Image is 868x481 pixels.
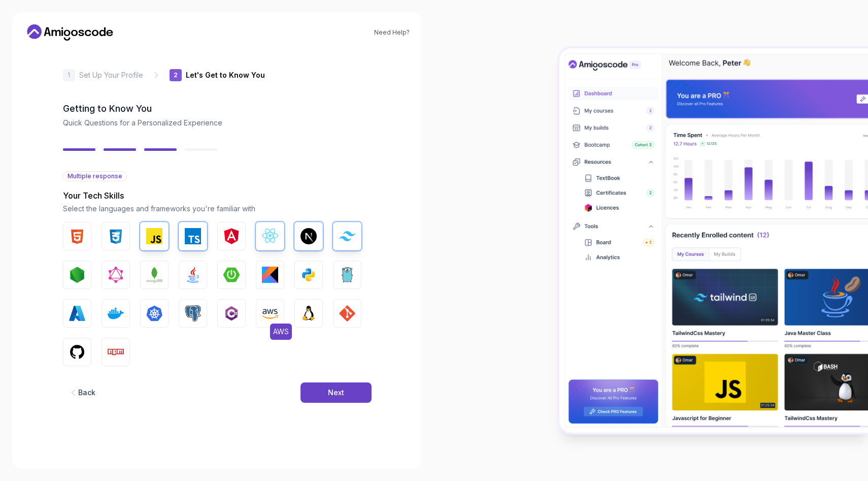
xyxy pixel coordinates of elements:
h2: Getting to Know You [63,102,372,116]
button: Spring Boot [217,261,246,289]
img: MongoDB [146,267,162,283]
p: 2 [174,72,178,78]
img: Amigoscode Dashboard [559,48,868,433]
img: Azure [69,305,85,322]
a: Home link [24,24,116,41]
button: Python [294,261,323,289]
img: Kotlin [262,267,278,283]
button: AWSAWS [256,299,284,328]
p: 1 [68,72,70,78]
p: Your Tech Skills [63,189,372,202]
button: Azure [63,299,91,328]
img: React.js [262,228,278,244]
button: Tailwind CSS [333,222,361,250]
img: Java [185,267,201,283]
button: React.js [256,222,284,250]
button: Npm [102,338,130,366]
button: Back [63,382,101,403]
button: Kotlin [256,261,284,289]
button: Linux [294,299,323,328]
button: GIT [333,299,361,328]
a: Need Help? [374,28,410,37]
img: Angular [223,228,240,244]
img: PostgreSQL [185,305,201,322]
img: AWS [262,305,278,322]
img: Node.js [69,267,85,283]
img: Npm [108,344,124,360]
img: GraphQL [108,267,124,283]
img: GitHub [69,344,85,360]
img: CSS [108,228,124,244]
div: Next [328,388,344,398]
button: Java [179,261,207,289]
img: GIT [339,305,355,322]
button: Angular [217,222,246,250]
button: GitHub [63,338,91,366]
img: Python [301,267,317,283]
div: Back [78,388,95,398]
button: Kubernetes [140,299,169,328]
img: Spring Boot [223,267,240,283]
button: MongoDB [140,261,169,289]
button: Next [301,382,372,403]
button: Go [333,261,361,289]
span: AWS [270,324,292,340]
button: TypeScript [179,222,207,250]
button: GraphQL [102,261,130,289]
img: Next.js [301,228,317,244]
img: C# [223,305,240,322]
p: Let's Get to Know You [186,70,265,80]
button: PostgreSQL [179,299,207,328]
button: C# [217,299,246,328]
img: Kubernetes [146,305,162,322]
button: CSS [102,222,130,250]
img: Tailwind CSS [339,231,355,241]
img: HTML [69,228,85,244]
span: Multiple response [68,172,122,180]
img: Linux [301,305,317,322]
button: HTML [63,222,91,250]
p: Set Up Your Profile [79,70,143,80]
button: Node.js [63,261,91,289]
button: Next.js [294,222,323,250]
button: JavaScript [140,222,169,250]
img: JavaScript [146,228,162,244]
img: TypeScript [185,228,201,244]
p: Quick Questions for a Personalized Experience [63,118,372,128]
img: Go [339,267,355,283]
p: Select the languages and frameworks you're familiar with [63,204,372,214]
img: Docker [108,305,124,322]
button: Docker [102,299,130,328]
